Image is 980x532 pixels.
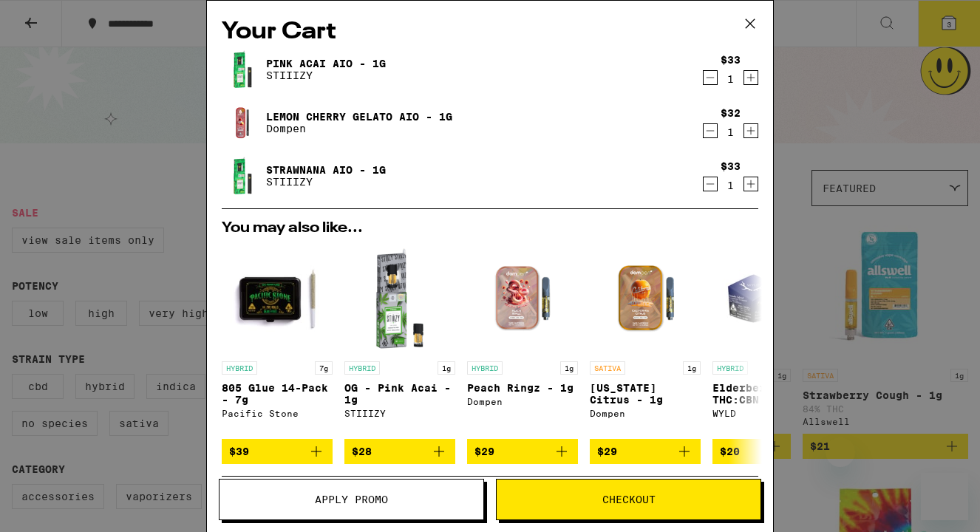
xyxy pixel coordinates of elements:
span: $39 [229,446,249,457]
span: $20 [720,446,740,457]
button: Add to bag [590,439,701,464]
p: 1g [560,361,578,375]
p: Elderberry THC:CBN 2:1 Gummies [712,382,823,406]
div: 1 [721,73,741,85]
p: 1g [683,361,701,375]
p: STIIIZY [266,176,386,188]
div: 1 [721,180,741,191]
span: $29 [474,446,494,457]
img: Pacific Stone - 805 Glue 14-Pack - 7g [222,243,333,354]
a: Strawnana AIO - 1g [266,164,386,176]
button: Increment [743,123,758,138]
button: Add to bag [467,439,578,464]
p: STIIIZY [266,69,386,81]
button: Add to bag [712,439,823,464]
a: Open page for Elderberry THC:CBN 2:1 Gummies from WYLD [712,243,823,439]
button: Add to bag [344,439,455,464]
p: 805 Glue 14-Pack - 7g [222,382,333,406]
a: Lemon Cherry Gelato AIO - 1g [266,111,452,123]
img: Dompen - Peach Ringz - 1g [467,243,578,354]
a: Open page for 805 Glue 14-Pack - 7g from Pacific Stone [222,243,333,439]
a: Pink Acai AIO - 1g [266,58,386,69]
img: STIIIZY - OG - Pink Acai - 1g [344,243,455,354]
button: Add to bag [222,439,333,464]
button: Increment [743,70,758,85]
img: Strawnana AIO - 1g [222,155,263,197]
span: $29 [597,446,617,457]
span: Checkout [602,494,656,505]
button: Increment [743,177,758,191]
p: Dompen [266,123,452,134]
iframe: Button to launch messaging window [921,473,968,520]
button: Decrement [703,70,718,85]
a: Open page for OG - Pink Acai - 1g from STIIIZY [344,243,455,439]
div: Pacific Stone [222,409,333,418]
p: SATIVA [590,361,625,375]
p: HYBRID [344,361,380,375]
span: $28 [352,446,372,457]
img: WYLD - Elderberry THC:CBN 2:1 Gummies [712,243,823,354]
h2: Your Cart [222,16,758,49]
div: Dompen [467,397,578,406]
p: HYBRID [467,361,503,375]
p: OG - Pink Acai - 1g [344,382,455,406]
h2: You may also like... [222,221,758,236]
p: HYBRID [712,361,748,375]
img: Lemon Cherry Gelato AIO - 1g [222,102,263,143]
div: 1 [721,126,741,138]
img: Dompen - California Citrus - 1g [590,243,701,354]
span: Apply Promo [315,494,388,505]
div: $32 [721,107,741,119]
iframe: Close message [826,437,855,467]
button: Apply Promo [219,479,484,520]
div: $33 [721,54,741,66]
img: Pink Acai AIO - 1g [222,49,263,90]
button: Checkout [496,479,761,520]
button: Decrement [703,177,718,191]
div: Dompen [590,409,701,418]
p: 1g [438,361,455,375]
div: WYLD [712,409,823,418]
div: $33 [721,160,741,172]
div: STIIIZY [344,409,455,418]
button: Decrement [703,123,718,138]
p: 7g [315,361,333,375]
p: [US_STATE] Citrus - 1g [590,382,701,406]
p: Peach Ringz - 1g [467,382,578,394]
a: Open page for Peach Ringz - 1g from Dompen [467,243,578,439]
a: Open page for California Citrus - 1g from Dompen [590,243,701,439]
